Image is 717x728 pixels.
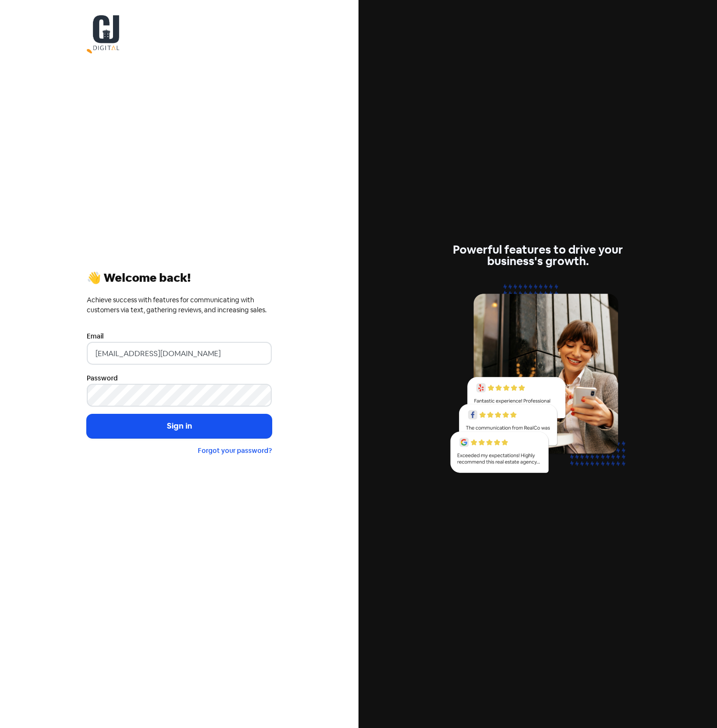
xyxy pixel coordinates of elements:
a: Forgot your password? [198,446,272,455]
input: Enter your email address... [87,342,272,365]
button: Sign in [87,414,272,438]
label: Email [87,331,103,341]
div: Powerful features to drive your business's growth. [445,244,630,267]
img: reviews [445,278,630,484]
div: Achieve success with features for communicating with customers via text, gathering reviews, and i... [87,295,272,315]
label: Password [87,373,118,383]
div: 👋 Welcome back! [87,272,272,284]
